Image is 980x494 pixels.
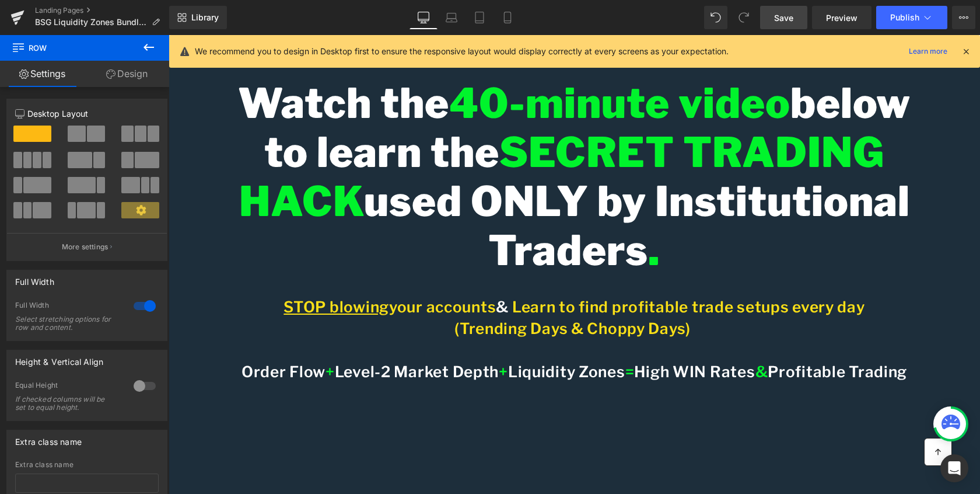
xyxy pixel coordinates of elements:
span: (Trending Days & Choppy Days [286,284,517,302]
a: Preview [812,6,871,29]
p: Desktop Layout [15,107,159,120]
div: Extra class name [15,430,82,447]
span: BSG Liquidity Zones Bundle Offer [35,18,147,27]
span: your accounts [220,263,327,281]
div: If checked columns will be set to equal height. [15,395,120,412]
a: Mobile [494,6,521,29]
a: Laptop [437,6,466,29]
div: Open Intercom Messenger [940,454,968,482]
div: Height & Vertical Align [15,350,103,367]
a: Desktop [409,6,437,29]
span: Publish [890,13,919,22]
span: STOP blowing [115,263,220,281]
a: Tablet [466,6,494,29]
span: = [457,328,466,346]
a: Design [85,61,169,87]
button: More settings [7,233,167,260]
p: More settings [62,242,108,252]
span: + [157,328,166,346]
button: Undo [704,6,727,29]
span: Preview [826,12,857,24]
a: Learn more [904,44,952,58]
div: Full Width [15,270,54,287]
span: + [330,328,339,346]
span: . [480,190,492,240]
iframe: To enrich screen reader interactions, please activate Accessibility in Grammarly extension settings [169,35,980,494]
span: & [327,263,340,281]
button: More [952,6,975,29]
div: To enrich screen reader interactions, please activate Accessibility in Grammarly extension settings [65,240,747,305]
p: We recommend you to design in Desktop first to ensure the responsive layout would display correct... [195,45,729,58]
div: Select stretching options for row and content. [15,315,120,332]
div: Extra class name [15,461,159,469]
h4: Order Flow Level-2 Market Depth Liquidity Zones High WIN Rates Profitable Trading [65,326,747,348]
span: Row [12,35,128,61]
span: Save [774,12,793,24]
div: Equal Height [15,381,122,393]
a: New Library [169,6,227,29]
div: To enrich screen reader interactions, please activate Accessibility in Grammarly extension settings [65,305,747,348]
div: Full Width [15,301,122,313]
span: 40-minute video [281,43,622,93]
span: SECRET TRADING HACK [71,92,716,191]
span: Library [191,12,219,23]
span: Learn to find profitable trade setups every day [344,263,696,281]
span: ) [517,284,522,302]
button: Publish [876,6,947,29]
a: Landing Pages [35,6,169,15]
button: Redo [732,6,755,29]
span: & [587,328,600,346]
